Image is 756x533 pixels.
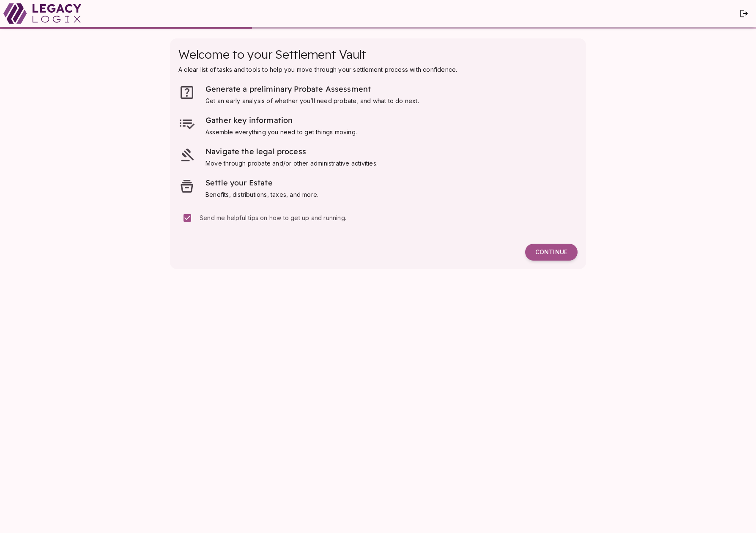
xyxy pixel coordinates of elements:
span: Gather key information [205,115,293,125]
span: Navigate the legal process [205,147,306,156]
span: Benefits, distributions, taxes, and more. [205,191,318,198]
span: Continue [535,248,567,256]
span: Assemble everything you need to get things moving. [205,128,357,136]
span: Move through probate and/or other administrative activities. [205,160,378,167]
span: Settle your Estate [205,178,273,188]
button: Continue [525,244,578,261]
span: Get an early analysis of whether you’ll need probate, and what to do next. [205,97,419,104]
span: Welcome to your Settlement Vault [178,47,366,62]
span: Generate a preliminary Probate Assessment [205,84,371,94]
span: Send me helpful tips on how to get up and running. [200,214,346,221]
span: A clear list of tasks and tools to help you move through your settlement process with confidence. [178,66,457,73]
